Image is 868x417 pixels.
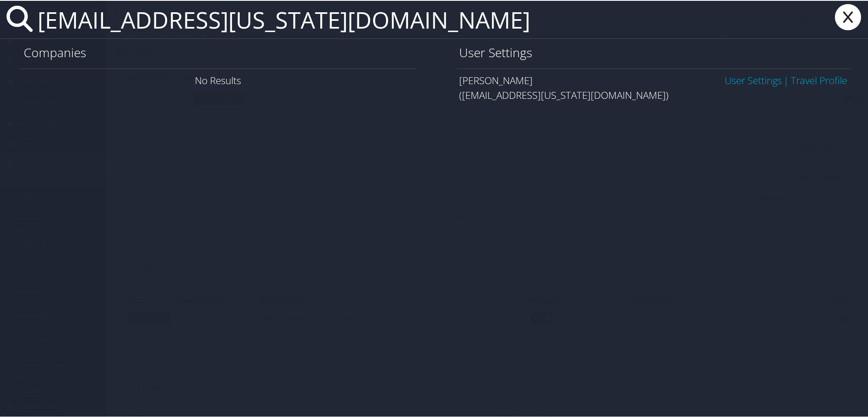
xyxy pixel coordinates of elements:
[460,87,848,102] div: ([EMAIL_ADDRESS][US_STATE][DOMAIN_NAME])
[460,43,848,60] h1: User Settings
[791,73,848,86] a: View OBT Profile
[460,73,533,86] span: [PERSON_NAME]
[24,43,412,60] h1: Companies
[20,68,416,91] div: No Results
[782,73,791,86] span: |
[725,73,782,86] a: User Settings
